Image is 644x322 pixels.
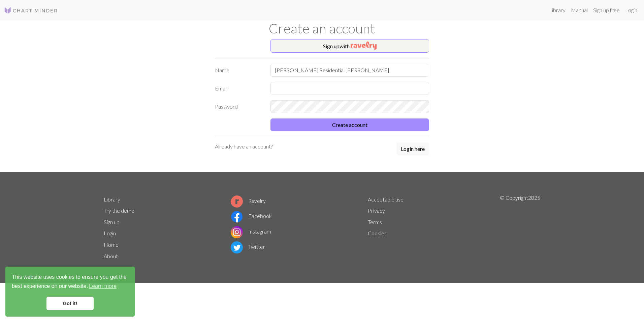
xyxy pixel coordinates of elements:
a: Sign up free [590,3,622,17]
img: Twitter logo [231,241,243,253]
a: learn more about cookies [88,281,118,291]
img: Facebook logo [231,211,243,223]
a: Ravelry [231,197,266,204]
a: Acceptable use [368,196,404,203]
label: Email [211,82,266,95]
span: This website uses cookies to ensure you get the best experience on our website. [12,273,128,291]
a: dismiss cookie message [46,297,94,310]
a: Library [104,196,120,203]
label: Name [211,64,266,77]
p: © Copyright 2025 [500,194,540,262]
img: Ravelry [351,42,377,50]
a: Facebook [231,213,272,219]
a: Instagram [231,228,271,235]
img: Ravelry logo [231,195,243,208]
img: Instagram logo [231,226,243,238]
a: Library [546,3,568,17]
a: Login [104,230,116,236]
a: Home [104,241,119,248]
a: Login here [396,142,429,156]
a: Cookies [368,230,387,236]
a: About [104,253,118,259]
a: Login [622,3,640,17]
p: Already have an account? [215,142,273,151]
a: Sign up [104,219,120,225]
h1: Create an account [100,20,544,36]
button: Sign upwith [270,39,429,53]
label: Password [211,100,266,113]
a: Twitter [231,243,265,250]
a: Terms [368,219,382,225]
button: Login here [396,142,429,155]
button: Create account [270,118,429,131]
div: cookieconsent [5,267,135,317]
a: Privacy [368,207,385,214]
a: Manual [568,3,590,17]
img: Logo [4,6,58,15]
a: Try the demo [104,207,134,214]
